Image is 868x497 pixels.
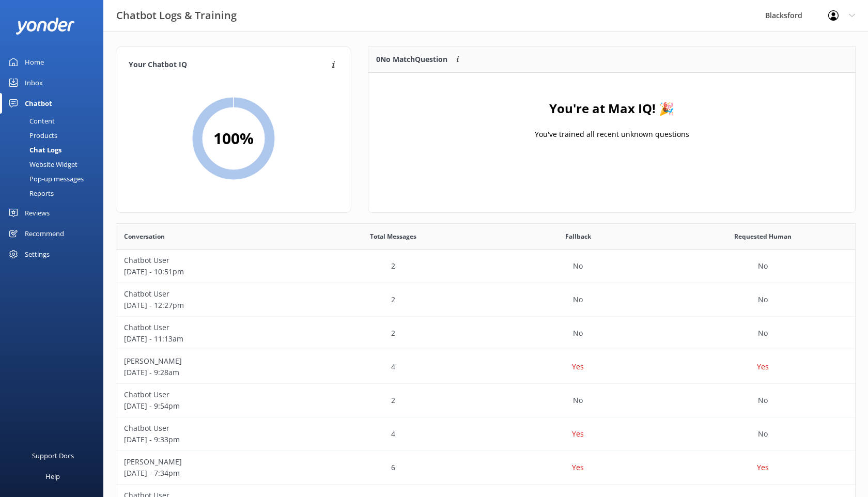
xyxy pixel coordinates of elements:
p: 2 [391,294,395,305]
p: You've trained all recent unknown questions [534,129,689,140]
h3: Chatbot Logs & Training [116,7,237,24]
p: Yes [757,361,769,372]
div: Reports [6,186,54,200]
p: No [573,294,583,305]
h2: 100 % [213,126,254,151]
div: Support Docs [32,445,74,466]
p: [DATE] - 10:51pm [124,266,293,277]
a: Website Widget [6,157,103,172]
div: Chatbot [25,93,52,114]
div: Chat Logs [6,143,61,157]
div: row [116,384,855,417]
p: [DATE] - 7:34pm [124,468,293,479]
div: row [116,451,855,485]
span: Total Messages [370,231,416,241]
div: Pop-up messages [6,172,84,186]
p: Yes [572,428,584,440]
p: No [573,395,583,406]
p: 4 [391,361,395,372]
p: [DATE] - 9:33pm [124,434,293,445]
div: Recommend [25,223,64,244]
img: yonder-white-logo.png [16,18,75,35]
p: [DATE] - 12:27pm [124,300,293,311]
p: 4 [391,428,395,440]
p: No [758,395,768,406]
span: Requested Human [734,231,792,241]
a: Content [6,114,103,128]
p: [PERSON_NAME] [124,456,293,468]
div: grid [368,73,855,176]
p: No [758,428,768,440]
p: No [573,328,583,339]
div: Products [6,128,57,143]
div: Website Widget [6,157,78,172]
p: Chatbot User [124,389,293,400]
p: 2 [391,260,395,272]
h4: Your Chatbot IQ [129,59,329,71]
p: No [573,260,583,272]
div: Inbox [25,72,43,93]
p: Chatbot User [124,255,293,266]
p: 0 No Match Question [376,54,447,65]
div: Help [45,466,60,487]
p: Yes [757,462,769,473]
a: Chat Logs [6,143,103,157]
p: Chatbot User [124,423,293,434]
div: Content [6,114,55,128]
p: No [758,260,768,272]
p: [DATE] - 9:28am [124,367,293,378]
p: 6 [391,462,395,473]
p: [PERSON_NAME] [124,355,293,367]
p: 2 [391,395,395,406]
div: row [116,317,855,350]
p: [DATE] - 11:13am [124,333,293,345]
div: Reviews [25,203,50,223]
p: Yes [572,462,584,473]
p: No [758,294,768,305]
p: 2 [391,328,395,339]
p: Yes [572,361,584,372]
a: Reports [6,186,103,200]
p: Chatbot User [124,288,293,300]
div: row [116,417,855,451]
p: Chatbot User [124,322,293,333]
div: row [116,283,855,317]
div: Settings [25,244,50,265]
span: Conversation [124,231,165,241]
p: No [758,328,768,339]
a: Pop-up messages [6,172,103,186]
p: [DATE] - 9:54pm [124,400,293,412]
span: Fallback [565,231,591,241]
div: row [116,250,855,283]
a: Products [6,128,103,143]
div: row [116,350,855,384]
div: Home [25,52,44,72]
h4: You're at Max IQ! 🎉 [549,99,674,118]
